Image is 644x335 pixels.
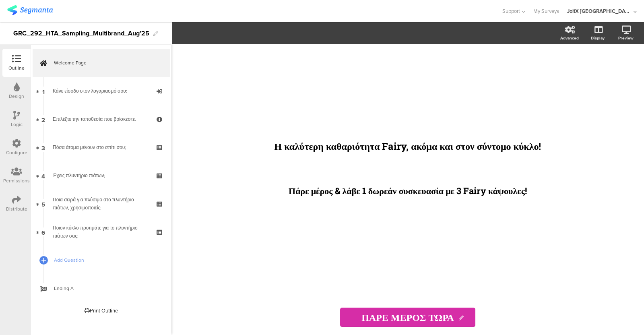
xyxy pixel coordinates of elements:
[33,77,169,105] a: 1 Κάνε είσοδο στον λογαριασμό σου:
[33,105,169,133] a: 2 Επιλέξτε την τοποθεσία που βρίσκεστε.
[42,87,45,95] span: 1
[41,115,45,124] span: 2
[33,218,169,246] a: 6 Ποιον κύκλο προτιμάτε για το πλυντήριο πιάτων σας;
[85,307,118,314] div: Print Outline
[6,149,27,156] div: Configure
[3,177,30,184] div: Permissions
[7,5,53,15] img: segmanta logo
[53,224,149,240] div: Ποιον κύκλο προτιμάτε για το πλυντήριο πιάτων σας;
[340,308,475,327] input: Start
[289,185,527,196] span: Πάρε μέρος & λάβε 1 δωρεάν συσκευασία με 3 Fairy κάψουλες!
[41,199,45,208] span: 5
[41,143,45,152] span: 3
[13,27,149,40] div: GRC_292_HTA_Sampling_Multibrand_Aug'25
[54,59,157,67] span: Welcome Page
[560,35,579,41] div: Advanced
[8,64,25,72] div: Outline
[53,172,149,180] div: Έχεις πλυντήριο πιάτων;
[53,87,149,95] div: Κάνε είσοδο στον λογαριασμό σου:
[53,143,149,151] div: Πόσα άτομα μένουν στο σπίτι σου;
[502,7,520,15] span: Support
[9,93,24,100] div: Design
[41,171,45,180] span: 4
[618,35,634,41] div: Preview
[591,35,605,41] div: Display
[53,196,149,212] div: Ποια σειρά για πλύσιμο στο πλυντήριο πιάτων, χρησιμοποιείς;
[41,227,45,236] span: 6
[33,133,169,161] a: 3 Πόσα άτομα μένουν στο σπίτι σου;
[567,7,632,15] div: JoltX [GEOGRAPHIC_DATA]
[33,190,169,218] a: 5 Ποια σειρά για πλύσιμο στο πλυντήριο πιάτων, χρησιμοποιείς;
[54,256,157,264] span: Add Question
[6,205,27,213] div: Distribute
[33,49,169,77] a: Welcome Page
[33,161,169,190] a: 4 Έχεις πλυντήριο πιάτων;
[54,284,157,292] span: Ending A
[53,115,149,123] div: Επιλέξτε την τοποθεσία που βρίσκεστε.
[33,274,169,302] a: Ending A
[275,140,541,153] span: Η καλύτερη καθαριότητα Fairy, ακόμα και στον σύντομο κύκλο!
[11,121,23,128] div: Logic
